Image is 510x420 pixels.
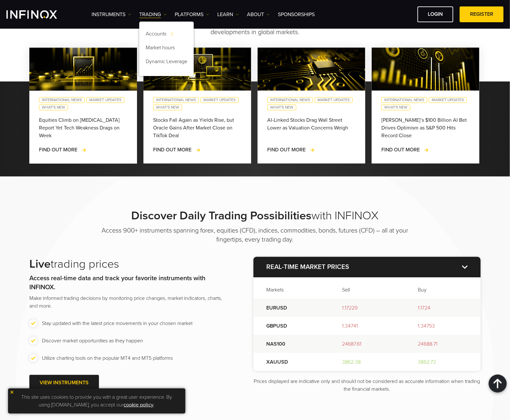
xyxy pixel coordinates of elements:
[39,97,85,103] a: International News
[92,11,131,18] a: Instruments
[267,146,315,154] a: FIND OUT MORE
[39,146,87,154] a: FIND OUT MORE
[153,97,199,103] a: International News
[405,299,481,317] td: 1.1724
[10,390,14,395] img: yellow close icon
[139,28,194,42] a: Accounts
[329,353,405,371] td: 3862.38
[94,226,416,244] p: Access 900+ instruments spanning forex, equities (CFD), indices, commodities, bonds, futures (CFD...
[153,105,182,110] a: What's New
[267,97,313,103] a: International News
[329,278,405,299] th: Sell
[278,11,315,18] a: SPONSORSHIPS
[29,257,51,271] strong: Live
[253,317,329,335] td: GBPUSD
[329,317,405,335] td: 1.34741
[381,146,429,154] a: FIND OUT MORE
[381,105,410,110] a: What's New
[175,11,209,18] a: PLATFORMS
[29,274,205,291] strong: Access real-time data and track your favorite instruments with INFINOX.
[247,11,270,18] a: ABOUT
[139,11,167,18] a: TRADING
[11,392,182,410] p: This site uses cookies to provide you with a great user experience. By using [DOMAIN_NAME], you a...
[29,375,99,391] a: VIEW INSTRUMENTS
[381,97,427,103] a: International News
[217,11,239,18] a: Learn
[153,147,191,153] span: FIND OUT MORE
[29,337,228,345] li: Discover market opportunities as they happen
[417,6,453,22] a: LOGIN
[267,117,356,140] div: AI-Linked Stocks Drag Wall Street Lower as Valuation Concerns Weigh
[139,42,194,56] a: Market hours
[29,354,228,362] li: Utilize charting tools on the popular MT4 and MT5 platforms
[6,10,72,19] a: INFINOX Logo
[253,299,329,317] td: EURUSD
[29,320,228,327] li: Stay updated with the latest price movements in your chosen market
[139,56,194,70] a: Dynamic Leverage
[29,257,228,271] h2: trading prices
[329,299,405,317] td: 1.17229
[153,117,241,140] div: Stocks Fall Again as Yields Rise, but Oracle Gains After Market Close on TikTok Deal
[39,147,77,153] span: FIND OUT MORE
[39,117,127,140] div: Equities Climb on [MEDICAL_DATA] Report Yet Tech Weakness Drags on Week
[381,147,420,153] span: FIND OUT MORE
[405,278,481,299] th: Buy
[329,335,405,353] td: 24687.61
[29,294,228,310] p: Make informed trading decisions by monitoring price changes, market indicators, charts, and more.
[405,335,481,353] td: 24688.71
[253,377,481,393] p: Prices displayed are indicative only and should not be considered as accurate information when tr...
[405,353,481,371] td: 3862.73
[201,97,239,103] a: Market Updates
[253,353,329,371] td: XAUUSD
[39,105,68,110] a: What's New
[460,6,504,22] a: REGISTER
[381,117,470,140] div: [PERSON_NAME]’s $100 Billion AI Bet Drives Optimism as S&P 500 Hits Record Close
[266,263,349,271] strong: Real-time market prices
[405,317,481,335] td: 1.34753
[132,209,312,223] strong: Discover Daily Trading Possibilities
[86,97,124,103] a: Market Updates
[94,209,416,223] h2: with INFINOX
[253,278,329,299] th: Markets
[253,335,329,353] td: NAS100
[429,97,467,103] a: Market Updates
[153,146,201,154] a: FIND OUT MORE
[267,147,306,153] span: FIND OUT MORE
[124,402,154,408] a: cookie policy
[315,97,353,103] a: Market Updates
[267,105,296,110] a: What's New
